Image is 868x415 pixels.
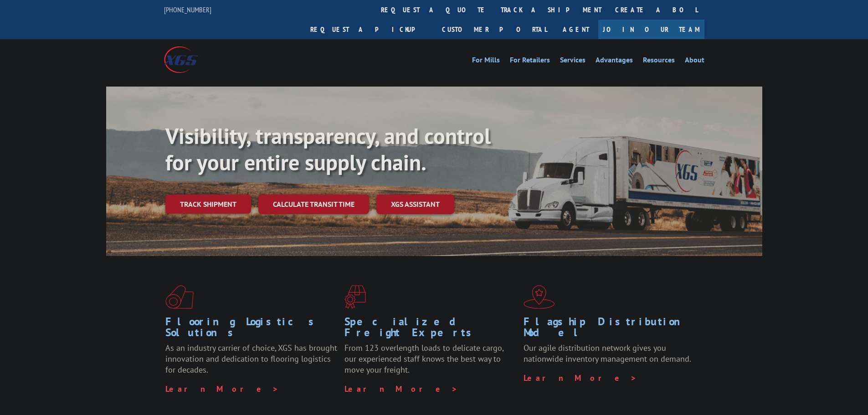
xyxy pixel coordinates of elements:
[554,20,598,39] a: Agent
[472,56,500,67] a: For Mills
[165,122,491,176] b: Visibility, transparency, and control for your entire supply chain.
[524,373,637,383] a: Learn More >
[560,56,586,67] a: Services
[303,20,435,39] a: Request a pickup
[164,5,211,14] a: [PHONE_NUMBER]
[524,316,696,343] h1: Flagship Distribution Model
[524,343,691,364] span: Our agile distribution network gives you nationwide inventory management on demand.
[258,195,369,214] a: Calculate transit time
[344,316,517,343] h1: Specialized Freight Experts
[344,384,458,394] a: Learn More >
[165,285,194,309] img: xgs-icon-total-supply-chain-intelligence-red
[510,56,550,67] a: For Retailers
[344,285,366,309] img: xgs-icon-focused-on-flooring-red
[524,285,555,309] img: xgs-icon-flagship-distribution-model-red
[596,56,633,67] a: Advantages
[165,195,251,214] a: Track shipment
[165,384,279,394] a: Learn More >
[376,195,454,214] a: XGS ASSISTANT
[344,343,517,383] p: From 123 overlength loads to delicate cargo, our experienced staff knows the best way to move you...
[165,316,338,343] h1: Flooring Logistics Solutions
[685,56,704,67] a: About
[165,343,337,375] span: As an industry carrier of choice, XGS has brought innovation and dedication to flooring logistics...
[643,56,675,67] a: Resources
[598,20,704,39] a: Join Our Team
[435,20,554,39] a: Customer Portal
